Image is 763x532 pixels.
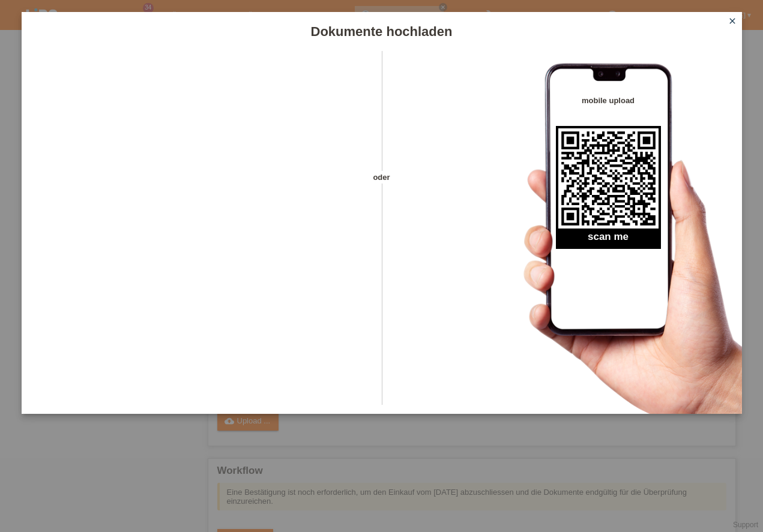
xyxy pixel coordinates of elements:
span: oder [361,171,403,184]
i: close [728,16,737,26]
iframe: Upload [40,81,361,381]
h4: mobile upload [556,96,661,105]
h1: Dokumente hochladen [22,24,742,39]
a: close [725,15,740,29]
h2: scan me [556,231,661,249]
